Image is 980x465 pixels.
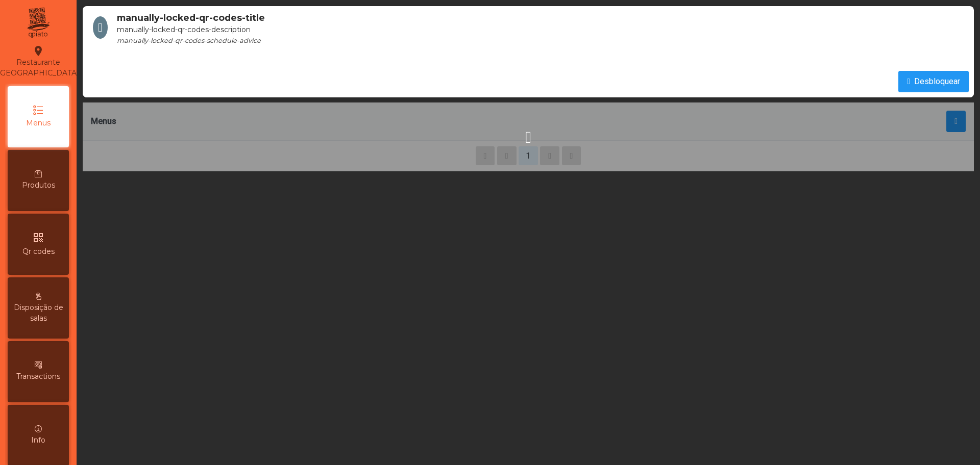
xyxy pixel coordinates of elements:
span: Transactions [16,371,60,382]
span: Produtos [22,180,55,191]
span: Info [31,435,45,446]
span: manually-locked-qr-codes-schedule-advice [117,37,261,44]
span: Disposição de salas [10,302,66,324]
i: location_on [32,45,44,57]
span: Desbloquear [914,75,960,88]
i: qr_code [32,231,44,244]
span: Qr codes [22,246,55,257]
span: manually-locked-qr-codes-title [117,12,265,23]
button: Desbloquear [898,71,969,92]
span: manually-locked-qr-codes-description [117,25,251,34]
span: Menus [26,118,51,128]
img: qpiato [26,5,51,41]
